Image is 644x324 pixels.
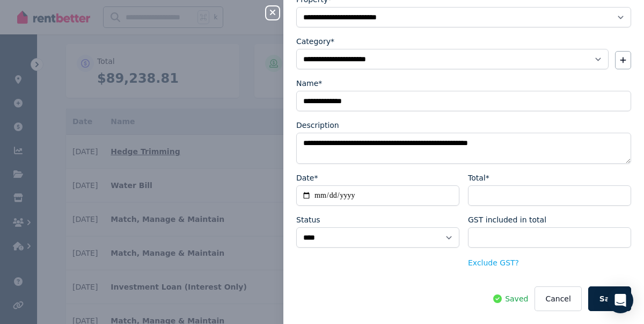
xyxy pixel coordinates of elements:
[505,293,528,304] span: Saved
[296,120,339,131] label: Description
[296,36,334,47] label: Category*
[296,214,320,225] label: Status
[296,172,318,183] label: Date*
[468,214,546,225] label: GST included in total
[608,287,633,313] div: Open Intercom Messenger
[468,172,489,183] label: Total*
[296,78,322,89] label: Name*
[468,257,519,268] button: Exclude GST?
[588,286,631,311] button: Save
[535,286,581,311] button: Cancel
